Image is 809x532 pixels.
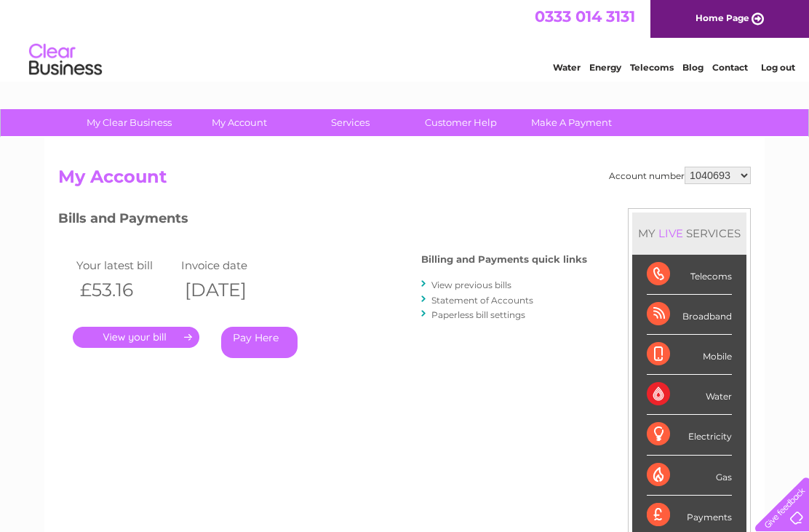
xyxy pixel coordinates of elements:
[511,109,631,136] a: Make A Payment
[73,275,178,305] th: £53.16
[609,167,751,184] div: Account number
[178,275,282,305] th: [DATE]
[58,208,587,234] h3: Bills and Payments
[647,415,732,455] div: Electricity
[431,279,511,290] a: View previous bills
[401,109,521,136] a: Customer Help
[647,295,732,335] div: Broadband
[761,62,795,73] a: Log out
[647,375,732,415] div: Water
[28,38,103,82] img: logo.png
[58,167,751,194] h2: My Account
[553,62,581,73] a: Water
[290,109,410,136] a: Services
[589,62,621,73] a: Energy
[62,8,749,71] div: Clear Business is a trading name of Verastar Limited (registered in [GEOGRAPHIC_DATA] No. 3667643...
[712,62,748,73] a: Contact
[647,335,732,375] div: Mobile
[431,309,525,320] a: Paperless bill settings
[221,327,298,358] a: Pay Here
[421,254,587,265] h4: Billing and Payments quick links
[655,226,686,240] div: LIVE
[647,456,732,496] div: Gas
[73,327,199,348] a: .
[69,109,189,136] a: My Clear Business
[178,255,282,275] td: Invoice date
[630,62,674,73] a: Telecoms
[682,62,704,73] a: Blog
[180,109,300,136] a: My Account
[431,295,533,306] a: Statement of Accounts
[535,7,635,25] a: 0333 014 3131
[647,255,732,295] div: Telecoms
[73,255,178,275] td: Your latest bill
[632,213,746,254] div: MY SERVICES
